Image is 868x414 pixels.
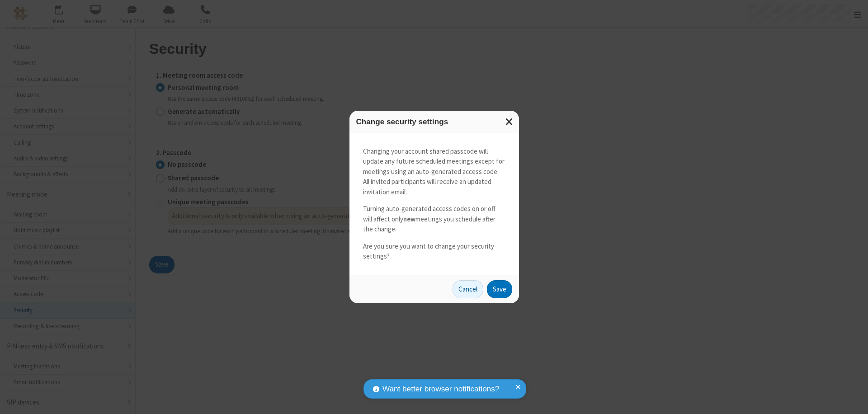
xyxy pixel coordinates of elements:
button: Close modal [500,111,519,133]
p: Are you sure you want to change your security settings? [363,241,505,262]
span: Want better browser notifications? [382,383,499,395]
h3: Change security settings [356,118,512,126]
strong: new [403,215,415,223]
button: Save [487,280,512,298]
p: Changing your account shared passcode will update any future scheduled meetings except for meetin... [363,146,505,198]
p: Turning auto-generated access codes on or off will affect only meetings you schedule after the ch... [363,204,505,235]
button: Cancel [453,280,483,298]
